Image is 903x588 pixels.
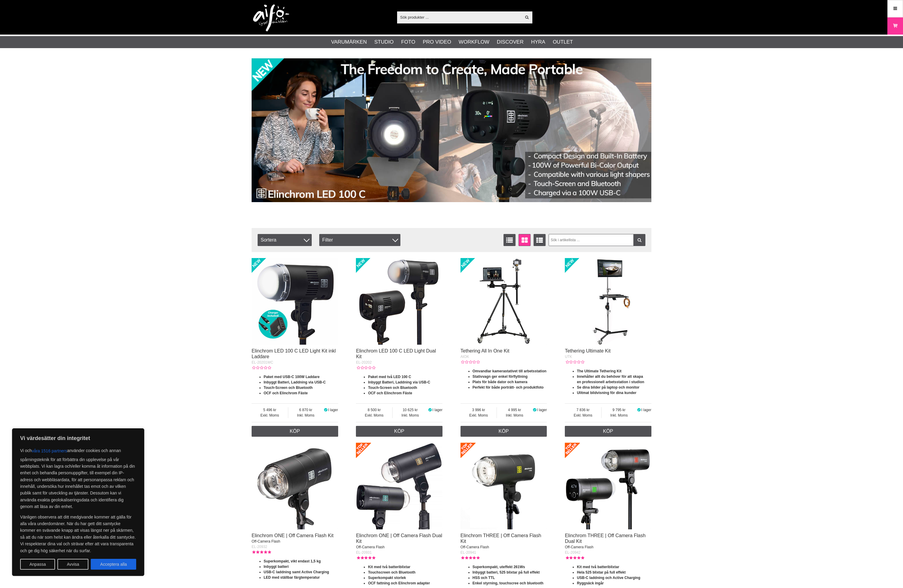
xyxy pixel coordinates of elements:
[252,426,338,437] a: Köp
[565,359,584,365] div: Kundbetyg: 0
[368,570,415,574] strong: Touchscreen och Bluetooth
[252,539,280,543] span: Off-Camera Flash
[461,355,469,359] span: AIOK
[368,576,406,580] strong: Superkompakt storlek
[393,413,428,418] span: Inkl. Moms
[565,550,580,555] span: EL-20942
[565,348,611,353] a: Tethering Ultimate Kit
[461,426,547,437] a: Köp
[601,407,637,413] span: 9 795
[565,545,593,549] span: Off-Camera Flash
[565,426,651,437] a: Köp
[473,374,528,379] strong: Stativvagn ger enkel förflyttning
[565,407,601,413] span: 7 836
[549,234,646,246] input: Sök i artikellista ...
[288,407,323,413] span: 6 870
[356,348,436,359] a: Elinchrom LED 100 C LED Light Dual Kit
[368,386,417,390] strong: Touch-Screen och Bluetooth
[461,258,547,345] img: Tethering All In One Kit
[252,533,333,538] a: Elinchrom ONE | Off Camera Flash Kit
[356,550,372,555] span: EL-20931
[252,258,338,345] img: Elinchrom LED 100 C LED Light Kit inkl Laddare
[577,391,636,395] strong: Ulitmat bildvisning för dina kunder
[393,407,428,413] span: 10 625
[473,369,546,373] strong: Omvandlar kamerastativet till arbetsstation
[423,38,451,46] a: Pro Video
[577,369,621,373] strong: The Ultimate Tethering Kit
[565,533,646,544] a: Elinchrom THREE | Off Camera Flash Dual Kit
[461,348,510,353] a: Tethering All In One Kit
[397,13,521,22] input: Sök produkter ...
[331,38,367,46] a: Varumärken
[461,550,476,555] span: EL-20941
[504,234,516,246] a: Listvisning
[20,435,136,442] p: Vi värdesätter din integritet
[20,514,136,554] p: Vänligen observera att ditt medgivande kommer att gälla för alla våra underdomäner. När du har ge...
[264,380,326,384] strong: Inbyggt Batteri, Laddning via USB-C
[368,375,411,379] strong: Paket med två LED 100 C
[473,576,495,580] strong: HSS och TTL
[319,234,400,246] div: Filter
[577,565,619,569] strong: Kit med två batteriblixtar
[368,581,430,585] strong: OCF fattning och Elinchrom adapter
[20,445,136,510] p: Vi och använder cookies och annan spårningsteknik för att förbättra din upplevelse på vår webbpla...
[565,555,584,561] div: Kundbetyg: 5.00
[252,407,288,413] span: 5 496
[519,234,531,246] a: Fönstervisning
[461,555,480,561] div: Kundbetyg: 5.00
[473,380,528,384] strong: Plats för både dator och kamera
[264,565,289,569] strong: Inbyggt batteri
[356,443,442,529] img: Elinchrom ONE | Off Camera Flash Dual Kit
[253,5,289,32] img: logo.png
[461,533,541,544] a: Elinchrom THREE | Off Camera Flash Kit
[577,374,643,379] strong: Innehåller allt du behöver för att skapa
[577,576,640,580] strong: USB-C laddning och Active Charging
[356,555,375,561] div: Kundbetyg: 5.00
[641,408,651,412] span: I lager
[91,559,136,570] button: Acceptera alla
[473,570,540,574] strong: Inbyggt batteri, 525 blixtar på full effekt
[374,38,393,46] a: Studio
[553,38,573,46] a: Outlet
[252,365,271,371] div: Kundbetyg: 0
[473,385,544,389] strong: Perfekt för både porträtt- och produktfoto
[428,408,433,412] i: I lager
[252,360,273,365] span: EL-20201WC
[461,545,489,549] span: Off-Camera Flash
[537,408,547,412] span: I lager
[577,570,626,574] strong: Hela 525 blixtar på full effekt
[497,413,532,418] span: Inkl. Moms
[258,234,312,246] span: Sortera
[356,365,375,371] div: Kundbetyg: 0
[252,550,271,555] div: Kundbetyg: 5.00
[264,391,308,395] strong: OCF och Elinchrom Fäste
[565,258,651,345] img: Tethering Ultimate Kit
[57,559,88,570] button: Avvisa
[461,413,497,418] span: Exkl. Moms
[356,426,442,437] a: Köp
[461,407,497,413] span: 3 996
[532,408,537,412] i: I lager
[264,386,313,390] strong: Touch-Screen och Bluetooth
[20,559,55,570] button: Anpassa
[461,359,480,365] div: Kundbetyg: 0
[497,38,524,46] a: Discover
[252,348,336,359] a: Elinchrom LED 100 C LED Light Kit inkl Laddare
[32,445,67,456] button: våra 1516 partners
[565,413,601,418] span: Exkl. Moms
[356,360,372,365] span: EL-20202
[252,413,288,418] span: Exkl. Moms
[288,413,323,418] span: Inkl. Moms
[328,408,338,412] span: I lager
[264,559,321,563] strong: Superkompakt, vikt endast 1,5 kg
[534,234,546,246] a: Utökad listvisning
[356,545,384,549] span: Off-Camera Flash
[531,38,545,46] a: Hyra
[252,58,651,202] img: Annons:002 banner-elin-led100c11390x.jpg
[368,380,430,384] strong: Inbyggt Batteri, Laddning via USB-C
[401,38,415,46] a: Foto
[264,575,320,580] strong: LED med ställbar färgtemperatur
[368,391,412,395] strong: OCF och Elinchrom Fäste
[577,380,644,384] strong: en professionell arbetsstation i studion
